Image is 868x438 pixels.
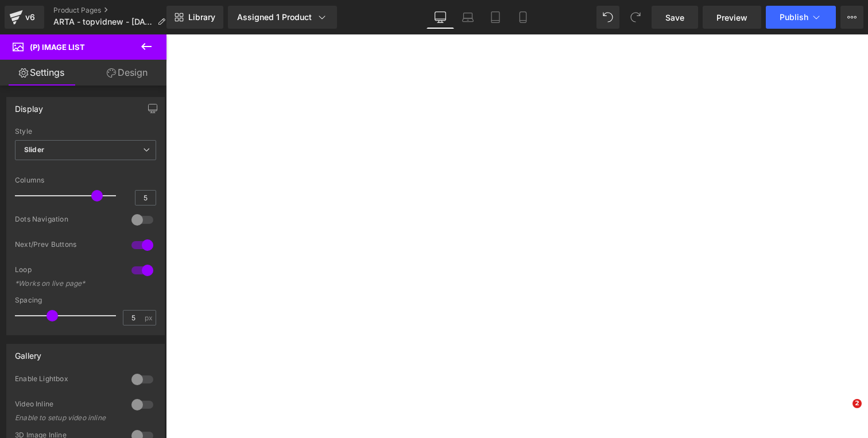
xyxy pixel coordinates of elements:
iframe: Intercom live chat [829,399,857,427]
div: Assigned 1 Product [237,11,328,23]
a: Laptop [454,6,482,29]
div: Style [15,127,156,135]
b: Slider [24,145,44,154]
a: Product Pages [53,6,175,15]
div: Dots Navigation [15,215,120,227]
a: Preview [703,6,761,29]
div: v6 [23,10,37,25]
a: New Library [166,6,223,29]
span: 2 [852,399,862,408]
div: Enable Lightbox [15,374,120,386]
a: Mobile [509,6,537,29]
div: Display [15,98,43,114]
div: Spacing [15,296,156,304]
span: (P) Image List [30,42,85,52]
div: Enable to setup video inline [15,414,118,422]
span: Save [665,11,684,24]
span: Preview [716,11,747,24]
a: Design [86,60,169,86]
div: Loop [15,265,120,277]
span: ARTA - topvidnew - [DATE] [53,17,153,26]
div: *Works on live page* [15,280,118,288]
div: Columns [15,176,156,184]
a: v6 [5,6,44,29]
button: More [840,6,863,29]
a: Tablet [482,6,509,29]
div: Next/Prev Buttons [15,240,120,252]
a: Desktop [427,6,454,29]
div: Gallery [15,344,41,361]
span: px [145,314,154,321]
button: Redo [624,6,647,29]
div: Video Inline [15,400,120,412]
button: Undo [596,6,619,29]
span: Publish [780,13,808,22]
button: Publish [766,6,836,29]
span: Library [188,12,215,22]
